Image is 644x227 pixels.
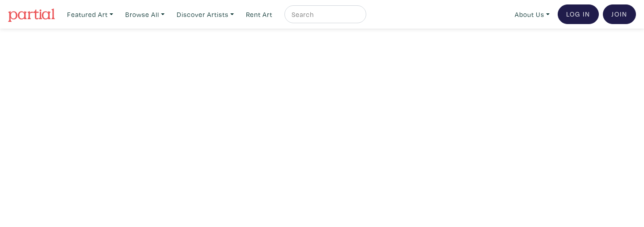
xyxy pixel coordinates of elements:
a: Rent Art [242,5,276,24]
a: Join [603,4,636,24]
a: Log In [558,4,599,24]
a: Featured Art [63,5,117,24]
a: Browse All [121,5,169,24]
input: Search [291,9,358,20]
a: Discover Artists [173,5,238,24]
a: About Us [511,5,554,24]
